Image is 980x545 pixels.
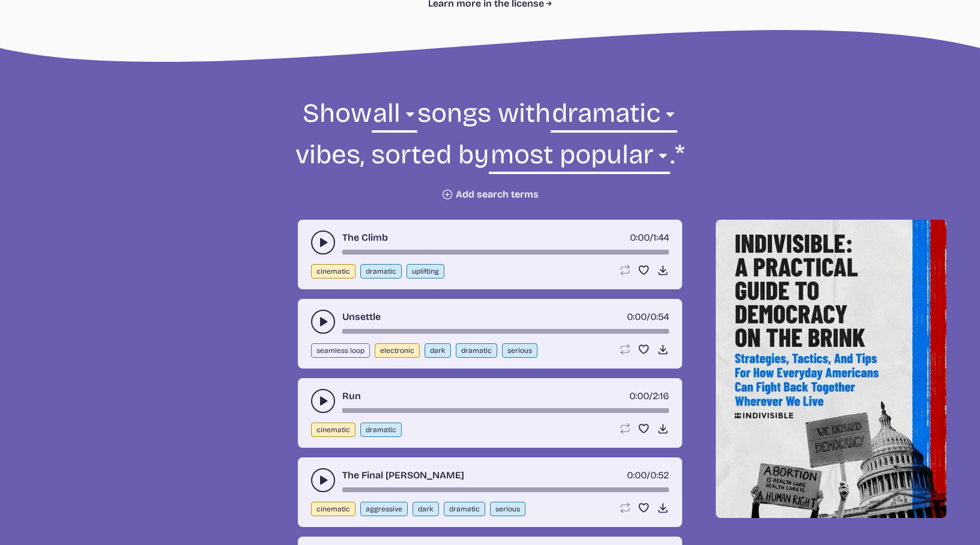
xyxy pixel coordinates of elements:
[342,230,388,245] a: The Climb
[619,343,631,355] button: Loop
[375,343,420,358] button: electronic
[456,343,497,358] button: dramatic
[311,423,355,437] button: cinematic
[630,232,650,243] span: timer
[342,468,464,483] a: The Final [PERSON_NAME]
[502,343,537,358] button: serious
[650,469,669,481] span: 0:52
[627,311,647,322] span: timer
[311,502,355,516] button: cinematic
[311,389,335,413] button: play-pause toggle
[311,264,355,279] button: cinematic
[311,468,335,492] button: play-pause toggle
[490,502,525,516] button: serious
[653,390,669,402] span: 2:16
[342,487,669,492] div: song-time-bar
[441,188,539,200] button: Add search terms
[627,469,647,481] span: timer
[163,96,817,200] form: Show songs with vibes, sorted by .
[653,232,669,243] span: 1:44
[342,310,381,324] a: Unsettle
[342,389,361,403] a: Run
[489,137,670,179] select: sorting
[619,502,631,514] button: Loop
[311,343,370,358] button: seamless loop
[444,502,485,516] button: dramatic
[638,423,650,435] button: Favorite
[551,96,677,137] select: vibe
[630,230,669,245] div: /
[342,250,669,254] div: song-time-bar
[619,264,631,276] button: Loop
[638,343,650,355] button: Favorite
[413,502,439,516] button: dark
[372,96,417,137] select: genre
[716,220,946,518] img: Help save our democracy!
[627,310,669,324] div: /
[650,311,669,322] span: 0:54
[638,264,650,276] button: Favorite
[311,230,335,254] button: play-pause toggle
[627,468,669,483] div: /
[629,390,649,402] span: timer
[342,329,669,334] div: song-time-bar
[311,310,335,334] button: play-pause toggle
[425,343,451,358] button: dark
[619,423,631,435] button: Loop
[360,502,408,516] button: aggressive
[342,408,669,413] div: song-time-bar
[407,264,444,279] button: uplifting
[360,423,402,437] button: dramatic
[638,502,650,514] button: Favorite
[360,264,402,279] button: dramatic
[629,389,669,403] div: /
